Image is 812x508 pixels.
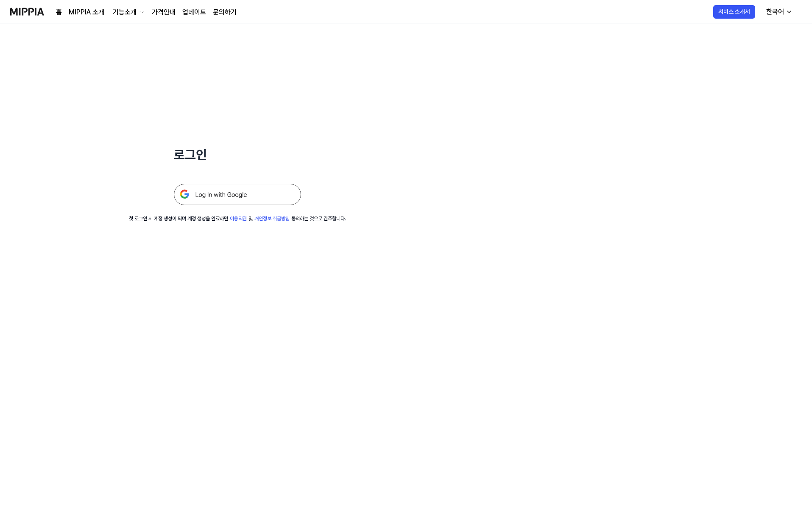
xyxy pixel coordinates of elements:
a: 이용약관 [230,216,247,222]
img: 구글 로그인 버튼 [174,184,301,205]
button: 한국어 [759,3,798,20]
a: 업데이트 [182,7,206,17]
a: MIPPIA 소개 [69,7,104,17]
a: 문의하기 [213,7,237,17]
button: 서비스 소개서 [713,5,755,19]
div: 한국어 [765,7,786,17]
h1: 로그인 [174,146,301,164]
div: 기능소개 [111,7,138,17]
button: 기능소개 [111,7,145,17]
a: 가격안내 [152,7,176,17]
a: 개인정보 취급방침 [254,216,290,222]
a: 홈 [56,7,62,17]
div: 첫 로그인 시 계정 생성이 되며 계정 생성을 완료하면 및 동의하는 것으로 간주합니다. [129,215,346,222]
